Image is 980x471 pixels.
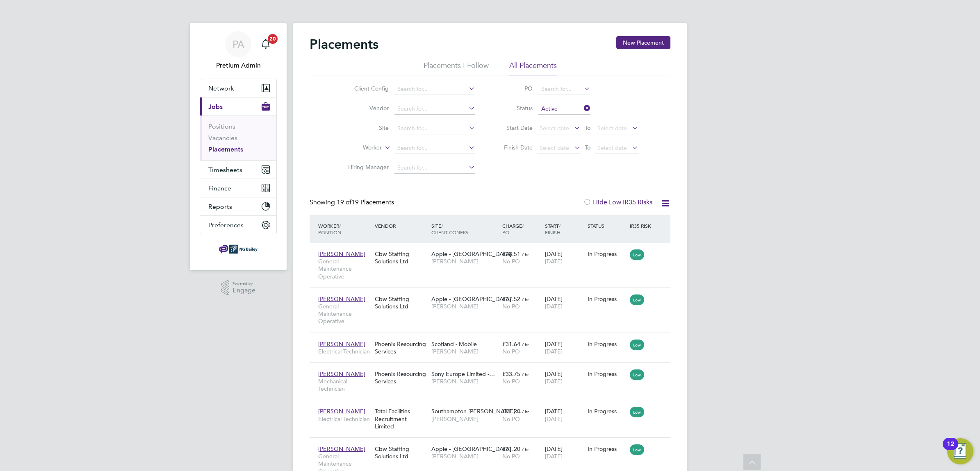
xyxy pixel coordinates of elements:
[208,203,232,211] span: Reports
[545,415,563,423] span: [DATE]
[538,84,590,95] input: Search for...
[582,122,593,133] span: To
[582,142,593,153] span: To
[543,336,586,359] div: [DATE]
[586,218,628,233] div: Status
[545,222,561,235] span: / Finish
[310,36,378,52] h2: Placements
[208,166,242,174] span: Timesheets
[502,453,520,460] span: No PO
[628,218,656,233] div: IR35 Risk
[543,366,586,389] div: [DATE]
[538,103,590,115] input: Select one
[342,104,389,112] label: Vendor
[588,250,626,258] div: In Progress
[208,134,237,142] a: Vacancies
[431,303,498,310] span: [PERSON_NAME]
[630,340,644,350] span: Low
[522,371,529,377] span: / hr
[318,370,365,378] span: [PERSON_NAME]
[947,438,973,464] button: Open Resource Center, 12 new notifications
[540,125,569,132] span: Select date
[583,198,652,206] label: Hide Low IR35 Risks
[318,378,371,392] span: Mechanical Technician
[394,162,475,174] input: Search for...
[431,340,477,348] span: Scotland - Mobile
[373,441,429,464] div: Cbw Staffing Solutions Ltd
[431,453,498,460] span: [PERSON_NAME]
[190,23,287,270] nav: Main navigation
[431,378,498,385] span: [PERSON_NAME]
[268,34,278,44] span: 20
[588,445,626,453] div: In Progress
[588,408,626,415] div: In Progress
[337,198,394,206] span: 19 Placements
[394,103,475,115] input: Search for...
[431,348,498,355] span: [PERSON_NAME]
[502,370,520,378] span: £33.75
[502,378,520,385] span: No PO
[502,408,520,415] span: £31.20
[342,85,389,92] label: Client Config
[543,218,586,240] div: Start
[208,221,244,229] span: Preferences
[496,124,533,131] label: Start Date
[221,280,256,296] a: Powered byEngage
[200,115,276,160] div: Jobs
[200,79,276,97] button: Network
[522,341,529,347] span: / hr
[373,336,429,359] div: Phoenix Resourcing Services
[200,31,277,70] a: PAPretium Admin
[258,31,274,57] a: 20
[394,123,475,134] input: Search for...
[318,415,371,423] span: Electrical Technician
[342,163,389,171] label: Hiring Manager
[545,258,563,265] span: [DATE]
[316,246,670,253] a: [PERSON_NAME]General Maintenance OperativeCbw Staffing Solutions LtdApple - [GEOGRAPHIC_DATA][PER...
[543,246,586,269] div: [DATE]
[318,348,371,355] span: Electrical Technician
[630,407,644,417] span: Low
[522,251,529,257] span: / hr
[200,197,276,215] button: Reports
[588,370,626,378] div: In Progress
[431,370,495,378] span: Sony Europe Limited -…
[316,366,670,373] a: [PERSON_NAME]Mechanical TechnicianPhoenix Resourcing ServicesSony Europe Limited -…[PERSON_NAME]£...
[509,61,557,75] li: All Placements
[545,348,563,355] span: [DATE]
[502,295,520,303] span: £37.52
[208,84,234,92] span: Network
[316,218,373,240] div: Worker
[522,408,529,414] span: / hr
[543,291,586,314] div: [DATE]
[208,145,243,153] a: Placements
[200,61,277,70] span: Pretium Admin
[424,61,489,75] li: Placements I Follow
[200,97,276,115] button: Jobs
[208,103,223,111] span: Jobs
[500,218,543,240] div: Charge
[232,280,255,287] span: Powered by
[630,294,644,305] span: Low
[588,340,626,348] div: In Progress
[431,415,498,423] span: [PERSON_NAME]
[545,378,563,385] span: [DATE]
[318,250,365,258] span: [PERSON_NAME]
[502,258,520,265] span: No PO
[318,408,365,415] span: [PERSON_NAME]
[373,291,429,314] div: Cbw Staffing Solutions Ltd
[431,408,521,415] span: Southampton [PERSON_NAME]…
[316,403,670,410] a: [PERSON_NAME]Electrical TechnicianTotal Facilities Recruitment LimitedSouthampton [PERSON_NAME]…[...
[431,222,468,235] span: / Client Config
[219,242,258,256] img: ngbailey-logo-retina.png
[496,85,533,92] label: PO
[502,415,520,423] span: No PO
[373,218,429,233] div: Vendor
[318,258,371,280] span: General Maintenance Operative
[588,295,626,303] div: In Progress
[200,216,276,234] button: Preferences
[630,369,644,380] span: Low
[431,445,511,453] span: Apple - [GEOGRAPHIC_DATA]
[496,104,533,112] label: Status
[502,348,520,355] span: No PO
